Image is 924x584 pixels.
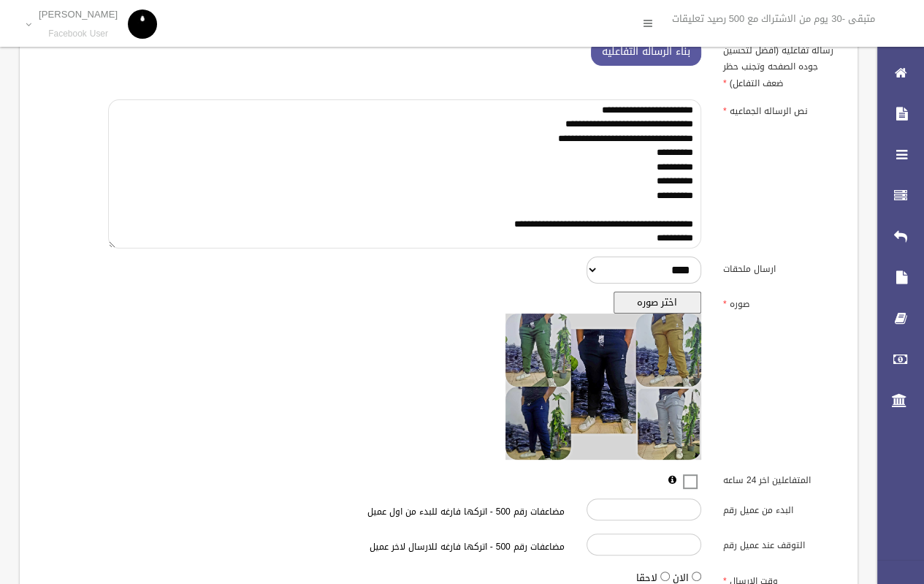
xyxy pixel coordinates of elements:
p: [PERSON_NAME] [39,9,118,20]
label: صوره [712,292,849,312]
label: رساله تفاعليه (افضل لتحسين جوده الصفحه وتجنب حظر ضعف التفاعل) [712,39,849,91]
img: معاينه الصوره [505,314,701,460]
label: ارسال ملحقات [712,257,849,277]
label: التوقف عند عميل رقم [712,534,849,554]
h6: مضاعفات رقم 500 - اتركها فارغه للبدء من اول عميل [245,507,565,517]
h6: مضاعفات رقم 500 - اتركها فارغه للارسال لاخر عميل [245,542,565,552]
label: البدء من عميل رقم [712,498,849,519]
button: اختر صوره [614,292,701,314]
label: المتفاعلين اخر 24 ساعه [712,468,849,488]
label: نص الرساله الجماعيه [712,99,849,120]
small: Facebook User [39,29,118,39]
